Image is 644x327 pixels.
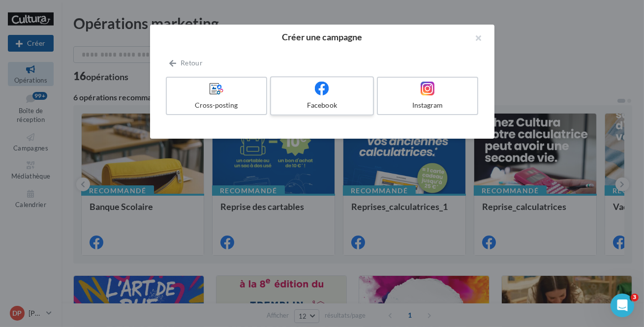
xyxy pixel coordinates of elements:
div: Facebook [275,100,368,110]
div: Cross-posting [171,100,263,110]
span: 3 [631,294,639,301]
iframe: Intercom live chat [611,294,634,317]
h2: Créer une campagne [166,32,479,41]
button: Retour [166,57,207,69]
div: Instagram [382,100,474,110]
